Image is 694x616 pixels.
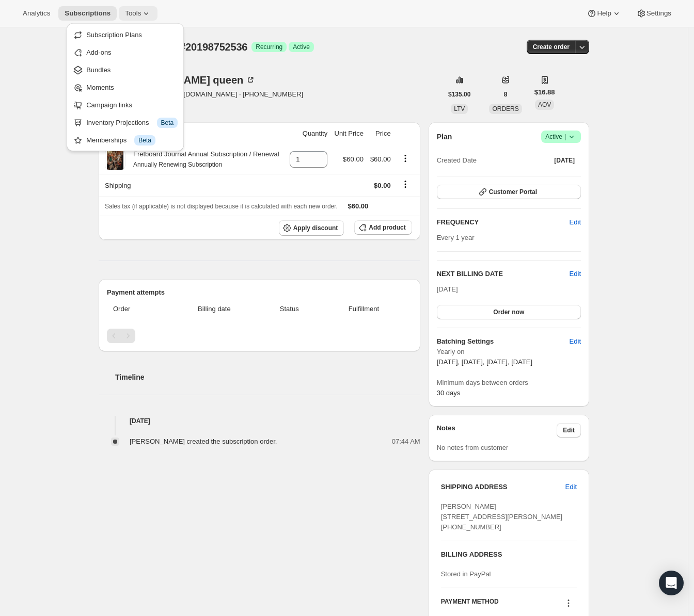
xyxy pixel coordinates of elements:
[630,6,677,21] button: Settings
[58,6,117,21] button: Subscriptions
[563,333,587,350] button: Edit
[119,6,157,21] button: Tools
[437,358,532,366] span: [DATE], [DATE], [DATE], [DATE]
[392,436,420,447] span: 07:44 AM
[441,549,577,560] h3: BILLING ADDRESS
[70,79,181,95] button: Moments
[437,217,570,228] h2: FREQUENCY
[659,571,684,595] div: Open Intercom Messenger
[437,347,581,357] span: Yearly on
[533,43,570,51] span: Create order
[86,84,114,91] span: Moments
[597,9,611,18] span: Help
[130,437,277,445] span: [PERSON_NAME] created the subscription order.
[369,223,405,232] span: Add product
[125,149,279,170] div: Fretboard Journal Annual Subscription / Renewal
[86,48,111,56] span: Add-ons
[70,44,181,60] button: Add-ons
[548,153,581,168] button: [DATE]
[448,90,470,99] span: $135.00
[437,132,452,142] h2: Plan
[437,444,509,451] span: No notes from customer
[370,155,391,163] span: $60.00
[322,304,405,314] span: Fulfillment
[330,122,367,145] th: Unit Price
[580,6,627,21] button: Help
[70,96,181,113] button: Campaign links
[437,185,581,199] button: Customer Portal
[293,43,310,51] span: Active
[161,119,174,127] span: Beta
[492,105,518,112] span: ORDERS
[545,132,577,142] span: Active
[86,31,142,39] span: Subscription Plans
[489,188,537,196] span: Customer Portal
[437,285,458,293] span: [DATE]
[65,9,111,18] span: Subscriptions
[123,75,256,85] div: [PERSON_NAME] queen
[646,9,671,18] span: Settings
[263,304,316,314] span: Status
[570,217,581,228] span: Edit
[441,482,565,492] h3: SHIPPING ADDRESS
[559,479,583,495] button: Edit
[86,101,132,109] span: Campaign links
[557,423,581,437] button: Edit
[23,9,50,18] span: Analytics
[343,155,364,163] span: $60.00
[367,122,394,145] th: Price
[105,203,338,210] span: Sales tax (if applicable) is not displayed because it is calculated with each new order.
[563,214,587,231] button: Edit
[107,329,412,343] nav: Pagination
[125,9,141,18] span: Tools
[70,114,181,131] button: Inventory Projections
[454,105,465,112] span: LTV
[437,305,581,319] button: Order now
[99,122,286,145] th: Product
[437,269,570,279] h2: NEXT BILLING DATE
[565,133,566,141] span: |
[563,426,575,434] span: Edit
[437,234,475,241] span: Every 1 year
[397,153,414,164] button: Product actions
[437,378,581,388] span: Minimum days between orders
[172,304,257,314] span: Billing date
[354,220,412,235] button: Add product
[554,156,575,165] span: [DATE]
[107,298,169,320] th: Order
[538,101,551,108] span: AOV
[570,336,581,347] span: Edit
[374,182,391,189] span: $0.00
[86,118,178,128] div: Inventory Projections
[115,372,420,382] h2: Timeline
[570,269,581,279] button: Edit
[138,136,151,144] span: Beta
[99,416,420,426] h4: [DATE]
[437,389,461,397] span: 30 days
[17,6,56,21] button: Analytics
[527,40,576,54] button: Create order
[286,122,331,145] th: Quantity
[70,26,181,43] button: Subscription Plans
[293,224,338,232] span: Apply discount
[70,132,181,148] button: Memberships
[437,423,557,437] h3: Notes
[99,174,286,197] th: Shipping
[437,155,477,166] span: Created Date
[498,87,514,102] button: 8
[504,90,508,99] span: 8
[437,336,570,347] h6: Batching Settings
[397,179,414,190] button: Shipping actions
[86,135,178,145] div: Memberships
[133,161,222,168] small: Annually Renewing Subscription
[493,308,524,316] span: Order now
[107,287,412,298] h2: Payment attempts
[442,87,477,102] button: $135.00
[565,482,577,492] span: Edit
[348,202,369,210] span: $60.00
[70,61,181,78] button: Bundles
[441,570,491,578] span: Stored in PayPal
[279,220,344,236] button: Apply discount
[441,502,563,531] span: [PERSON_NAME] [STREET_ADDRESS][PERSON_NAME] [PHONE_NUMBER]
